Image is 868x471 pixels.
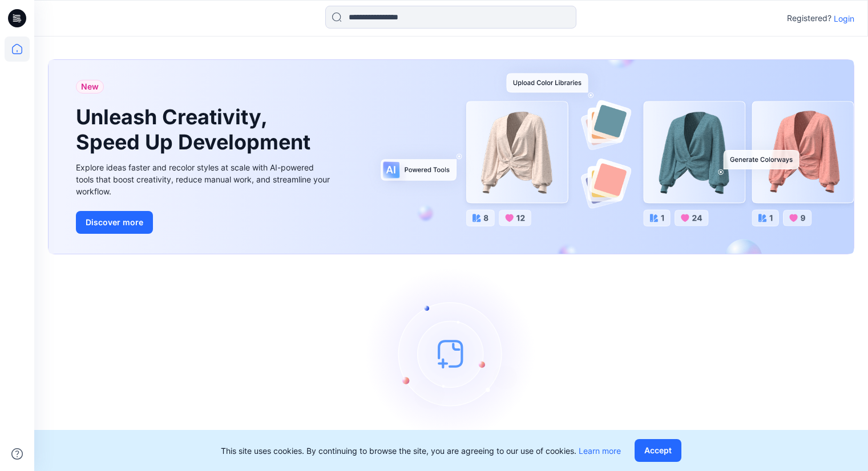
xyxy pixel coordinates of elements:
[221,445,621,457] p: This site uses cookies. By continuing to browse the site, you are agreeing to our use of cookies.
[76,211,333,234] a: Discover more
[76,161,333,197] div: Explore ideas faster and recolor styles at scale with AI-powered tools that boost creativity, red...
[787,11,831,25] p: Registered?
[81,80,99,94] span: New
[366,268,537,439] img: empty-state-image.svg
[834,13,854,25] p: Login
[579,446,621,456] a: Learn more
[76,211,153,234] button: Discover more
[635,439,681,462] button: Accept
[76,105,316,154] h1: Unleash Creativity, Speed Up Development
